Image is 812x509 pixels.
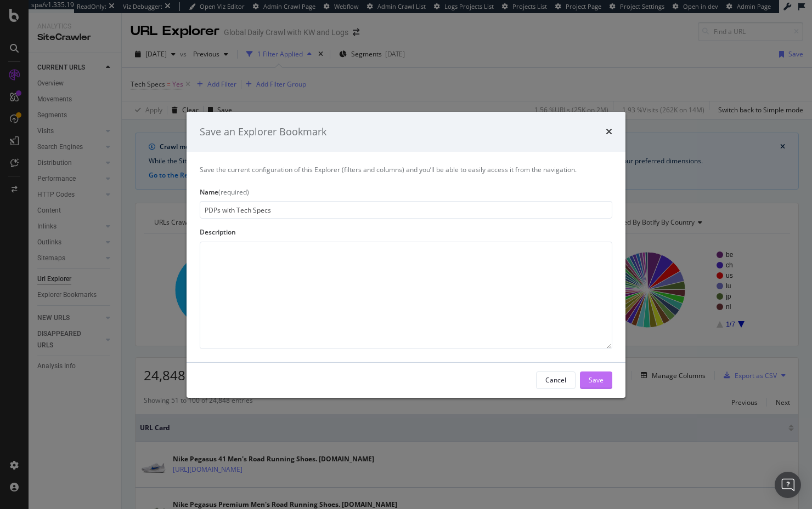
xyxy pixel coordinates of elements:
input: Enter a name [200,201,612,219]
div: Save the current configuration of this Explorer (filters and columns) and you’ll be able to easil... [200,165,612,174]
div: Save an Explorer Bookmark [200,124,326,139]
div: Description [200,227,612,237]
span: (required) [218,187,249,197]
span: Name [200,187,218,197]
div: Save [589,375,604,385]
div: times [606,124,612,139]
button: Cancel [536,371,576,389]
div: Cancel [545,375,566,385]
div: modal [187,111,625,397]
div: Open Intercom Messenger [775,472,801,498]
button: Save [580,371,612,389]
